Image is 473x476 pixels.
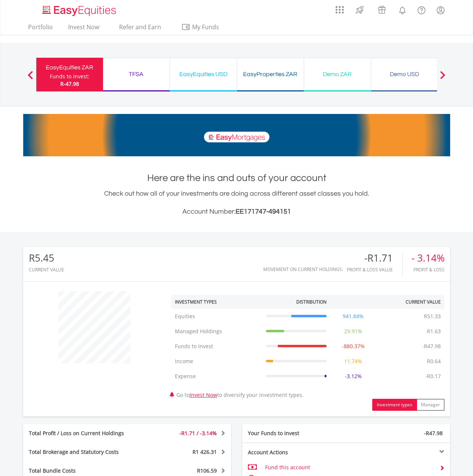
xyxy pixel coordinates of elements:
td: Fund this account [265,462,433,473]
span: My Funds [181,22,230,32]
td: -3.12% [330,369,376,384]
div: R5.45 [29,253,64,263]
h3: Account Number: [23,207,450,217]
td: Expense [171,369,262,384]
button: Next [435,75,450,82]
a: AppsGrid [331,2,349,14]
a: Home page [39,2,119,17]
span: -R47.98 [424,430,443,437]
div: Account Actions [242,449,346,456]
div: -R1.71 [347,253,402,263]
div: Total Brokerage and Statutory Costs [23,448,145,456]
a: FAQ's and Support [412,2,431,17]
td: -R0.17 [421,369,445,384]
div: Demo ZAR [309,69,366,79]
div: Funds to invest: [50,73,90,80]
td: -880.37% [330,339,376,354]
div: Check out how all of your investments are doing across different asset classes you hold. [23,189,450,217]
td: Managed Holdings [171,324,262,339]
td: R51.33 [420,309,445,324]
div: TFSA [107,69,165,79]
td: -R47.98 [418,339,445,354]
div: Profit & Loss Value [347,267,402,272]
span: -R1.71 / -3.14% [179,430,217,437]
span: R106.59 [197,467,217,474]
div: Your Funds to Invest [242,430,346,437]
td: 11.74% [330,354,376,369]
div: CURRENT VALUE [29,267,64,272]
button: Manager [416,399,445,411]
img: EasyEquities_Logo.png [41,4,119,17]
div: Total Profit / Loss on Current Holdings [23,430,145,437]
div: EasyEquities ZAR [41,62,98,73]
a: Notifications [393,2,412,17]
span: Refer and Earn [119,23,161,31]
td: 29.91% [330,324,376,339]
div: Profit & Loss [412,267,445,272]
img: grid-menu-icon.svg [336,6,344,14]
a: Invest Now [189,391,217,398]
td: Funds to Invest [171,339,262,354]
span: R-47.98 [60,80,79,87]
img: EasyMortage Promotion Banner [23,114,450,156]
td: Equities [171,309,262,324]
span: EE171747-494151 [236,208,291,215]
span: R1 426.31 [192,448,217,455]
td: R0.64 [423,354,445,369]
th: Current Value [376,295,445,309]
td: R1.63 [423,324,445,339]
h1: Here are the ins and outs of your account [23,171,450,185]
a: Refer and Earn [112,23,169,35]
button: Previous [23,75,38,82]
a: Portfolio [25,23,56,35]
div: EasyEquities USD [175,69,232,79]
div: Demo USD [376,69,433,79]
div: Go to to diversify your investment types. [166,287,450,411]
button: Investment types [372,399,417,411]
a: Vouchers [371,2,393,16]
td: Income [171,354,262,369]
div: - 3.14% [412,253,445,263]
div: Distribution [296,299,327,305]
div: Total Bundle Costs [23,467,145,475]
img: vouchers-v2.svg [376,4,388,16]
th: Investment Types [171,295,262,309]
img: thrive-v2.svg [354,4,366,16]
div: EasyProperties ZAR [242,69,299,79]
a: My Profile [431,2,450,18]
div: Movement on Current Holdings: [263,267,343,272]
a: Invest Now [65,23,102,35]
td: 941.84% [330,309,376,324]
